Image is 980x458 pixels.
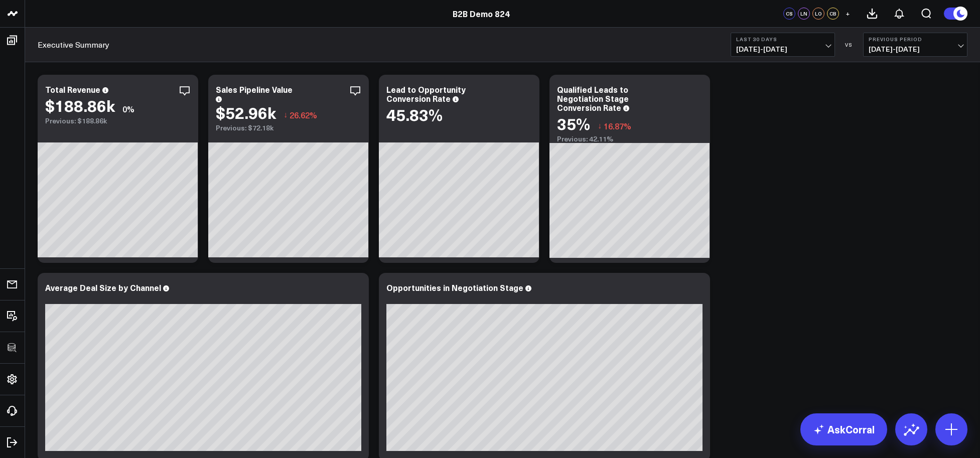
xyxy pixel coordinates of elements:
div: Opportunities in Negotiation Stage [386,282,523,293]
div: LN [798,8,810,20]
div: 45.83% [386,105,443,123]
button: Last 30 Days[DATE]-[DATE] [731,33,835,57]
div: 35% [557,114,590,132]
div: 0% [122,103,134,114]
a: B2B Demo 824 [453,8,510,19]
div: CS [783,8,795,20]
div: LO [812,8,824,20]
button: Previous Period[DATE]-[DATE] [863,33,967,57]
span: ↓ [284,108,288,121]
div: VS [840,42,858,48]
span: + [846,10,850,17]
button: + [842,8,854,20]
div: $52.96k [216,103,276,121]
b: Last 30 Days [736,36,829,42]
div: Qualified Leads to Negotiation Stage Conversion Rate [557,84,629,113]
div: Previous: $188.86k [45,117,191,125]
a: AskCorral [800,413,887,445]
span: 26.62% [290,109,317,120]
div: Total Revenue [45,84,100,95]
div: Average Deal Size by Channel [45,282,161,293]
div: Previous: 42.11% [557,135,703,143]
div: Lead to Opportunity Conversion Rate [386,84,466,104]
div: CB [827,8,839,20]
div: Previous: $72.18k [216,124,361,132]
span: [DATE] - [DATE] [869,45,962,53]
b: Previous Period [869,36,962,42]
span: ↓ [598,119,602,132]
span: [DATE] - [DATE] [736,45,829,53]
span: 16.87% [604,120,631,131]
a: Executive Summary [38,39,109,50]
div: Sales Pipeline Value [216,84,293,95]
div: $188.86k [45,96,115,114]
